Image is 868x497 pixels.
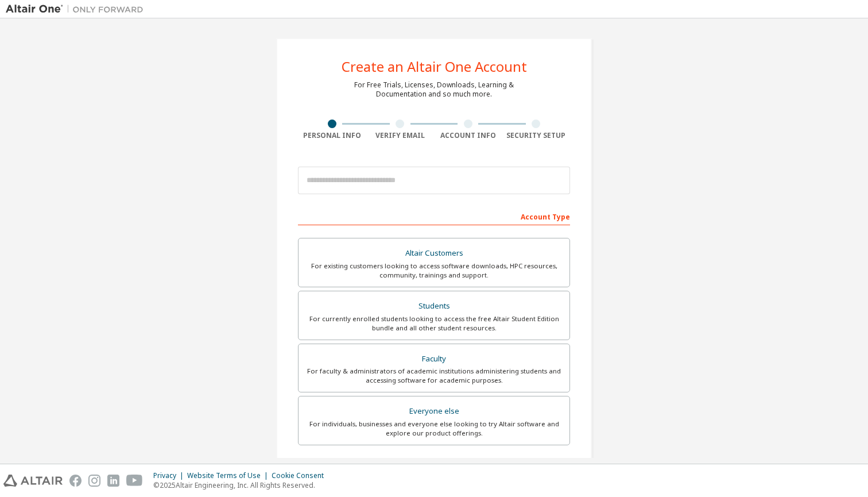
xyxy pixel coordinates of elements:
[305,419,563,438] div: For individuals, businesses and everyone else looking to try Altair software and explore our prod...
[305,403,563,419] div: Everyone else
[305,314,563,333] div: For currently enrolled students looking to access the free Altair Student Edition bundle and all ...
[354,80,514,99] div: For Free Trials, Licenses, Downloads, Learning & Documentation and so much more.
[153,471,187,480] div: Privacy
[107,475,119,487] img: linkedin.svg
[69,475,82,487] img: facebook.svg
[88,475,100,487] img: instagram.svg
[305,245,563,261] div: Altair Customers
[434,131,502,140] div: Account Info
[6,3,149,15] img: Altair One
[126,475,143,487] img: youtube.svg
[502,131,571,140] div: Security Setup
[305,298,563,314] div: Students
[305,351,563,367] div: Faculty
[366,131,435,140] div: Verify Email
[305,261,563,280] div: For existing customers looking to access software downloads, HPC resources, community, trainings ...
[298,207,570,225] div: Account Type
[272,471,331,480] div: Cookie Consent
[153,480,331,490] p: © 2025 Altair Engineering, Inc. All Rights Reserved.
[298,131,366,140] div: Personal Info
[3,475,63,487] img: altair_logo.svg
[342,60,527,74] div: Create an Altair One Account
[187,471,272,480] div: Website Terms of Use
[305,367,563,385] div: For faculty & administrators of academic institutions administering students and accessing softwa...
